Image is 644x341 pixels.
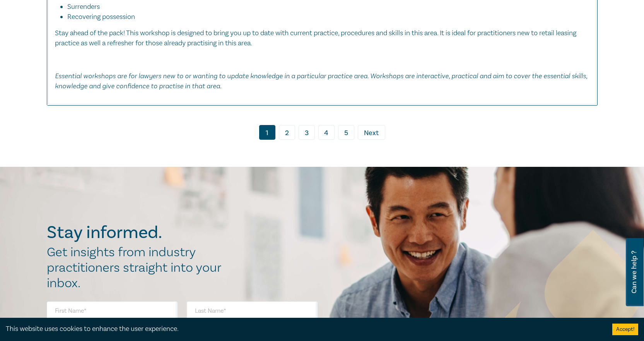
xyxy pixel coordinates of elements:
[630,243,638,302] span: Can we help ?
[67,12,589,22] li: Recovering possession
[612,324,638,335] button: Accept cookies
[6,324,601,334] div: This website uses cookies to enhance the user experience.
[47,223,229,243] h2: Stay informed.
[318,125,335,140] a: 4
[55,72,587,90] em: Essential workshops are for lawyers new to or wanting to update knowledge in a particular practic...
[299,125,315,140] a: 3
[47,245,229,291] h2: Get insights from industry practitioners straight into your inbox.
[338,125,354,140] a: 5
[47,302,178,320] input: First Name*
[358,125,385,140] a: Next
[279,125,295,140] a: 2
[187,302,318,320] input: Last Name*
[55,28,589,48] p: Stay ahead of the pack! This workshop is designed to bring you up to date with current practice, ...
[67,2,582,12] li: Surrenders
[259,125,275,140] a: 1
[364,128,379,138] span: Next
